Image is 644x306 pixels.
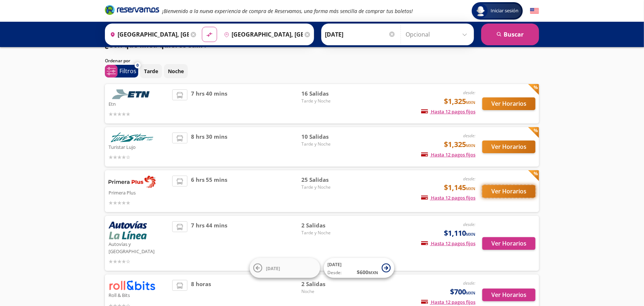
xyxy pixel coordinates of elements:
span: 25 Salidas [301,176,352,184]
span: Tarde y Noche [301,141,352,147]
p: Ordenar por [105,58,130,64]
p: Turistar Lujo [109,142,169,151]
span: Hasta 12 pagos fijos [421,299,475,305]
span: 2 Salidas [301,221,352,230]
button: Ver Horarios [482,289,535,301]
p: Roll & Bits [109,290,169,299]
img: Autovías y La Línea [109,221,147,239]
button: Ver Horarios [482,141,535,153]
em: desde: [463,89,475,96]
button: Ver Horarios [482,237,535,250]
button: Buscar [481,24,539,45]
input: Buscar Destino [221,25,303,43]
small: MXN [368,270,378,276]
small: MXN [466,290,475,295]
span: Noche [301,288,352,295]
button: Ver Horarios [482,97,535,110]
button: Noche [164,64,188,78]
p: Tarde [144,67,158,75]
small: MXN [466,100,475,105]
button: English [530,7,539,16]
img: Turistar Lujo [109,133,156,142]
span: 8 hrs 30 mins [191,133,227,161]
span: 6 hrs 55 mins [191,176,227,207]
img: Primera Plus [109,176,156,188]
span: $1,145 [444,182,475,193]
span: 16 Salidas [301,89,352,98]
em: desde: [463,280,475,286]
span: 7 hrs 40 mins [191,89,227,118]
p: Primera Plus [109,188,169,197]
span: [DATE] [327,262,342,268]
span: Tarde y Noche [301,184,352,190]
input: Elegir Fecha [325,25,396,43]
input: Opcional [406,25,470,43]
span: 7 hrs 44 mins [191,221,227,265]
span: Desde: [327,270,342,276]
span: $700 [450,286,475,297]
a: Brand Logo [105,4,159,17]
p: Noche [168,67,184,75]
em: desde: [463,176,475,182]
em: ¡Bienvenido a la nueva experiencia de compra de Reservamos, una forma más sencilla de comprar tus... [162,8,413,14]
span: Iniciar sesión [488,7,521,14]
p: Filtros [119,67,136,75]
small: MXN [466,186,475,191]
p: Autovías y [GEOGRAPHIC_DATA] [109,239,169,255]
span: $ 600 [357,269,378,276]
button: Tarde [140,64,162,78]
p: Etn [109,99,169,108]
img: Etn [109,89,156,99]
span: 10 Salidas [301,133,352,141]
button: Ver Horarios [482,185,535,198]
span: $1,325 [444,139,475,150]
span: Hasta 12 pagos fijos [421,240,475,247]
input: Buscar Origen [107,25,189,43]
span: $1,110 [444,228,475,239]
span: 2 Salidas [301,280,352,288]
span: [DATE] [266,265,280,272]
span: Hasta 12 pagos fijos [421,108,475,115]
span: Hasta 12 pagos fijos [421,151,475,158]
span: Tarde y Noche [301,98,352,104]
img: Roll & Bits [109,280,156,290]
span: Tarde y Noche [301,230,352,236]
button: [DATE]Desde:$600MXN [324,258,394,278]
em: desde: [463,133,475,139]
small: MXN [466,143,475,148]
button: [DATE] [250,258,320,278]
span: 0 [137,62,139,68]
span: $1,325 [444,96,475,107]
span: Hasta 12 pagos fijos [421,194,475,201]
em: desde: [463,221,475,227]
small: MXN [466,231,475,237]
button: 0Filtros [105,65,138,77]
i: Brand Logo [105,4,159,15]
